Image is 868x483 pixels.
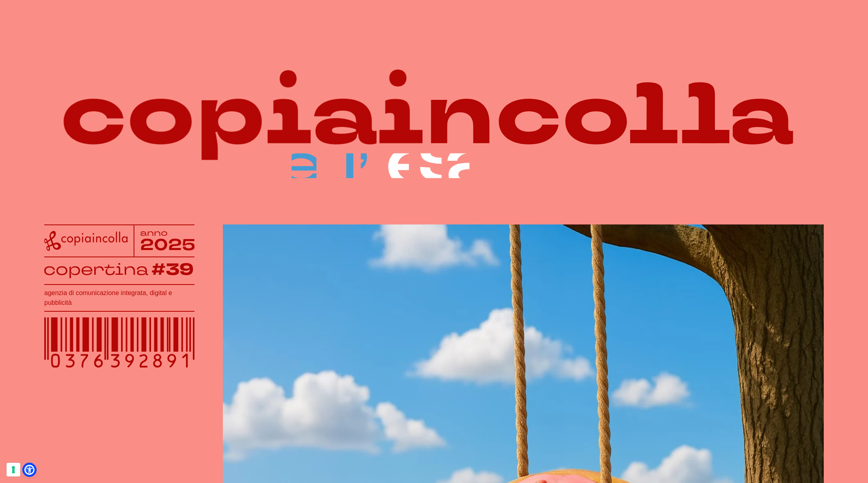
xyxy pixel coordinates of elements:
h1: agenzia di comunicazione integrata, digital e pubblicità [44,288,194,308]
tspan: copertina [43,259,148,280]
a: Open Accessibility Menu [24,465,35,475]
button: Le tue preferenze relative al consenso per le tecnologie di tracciamento [6,463,20,477]
tspan: anno [140,227,168,238]
tspan: 2025 [140,234,195,256]
tspan: #39 [151,259,194,281]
